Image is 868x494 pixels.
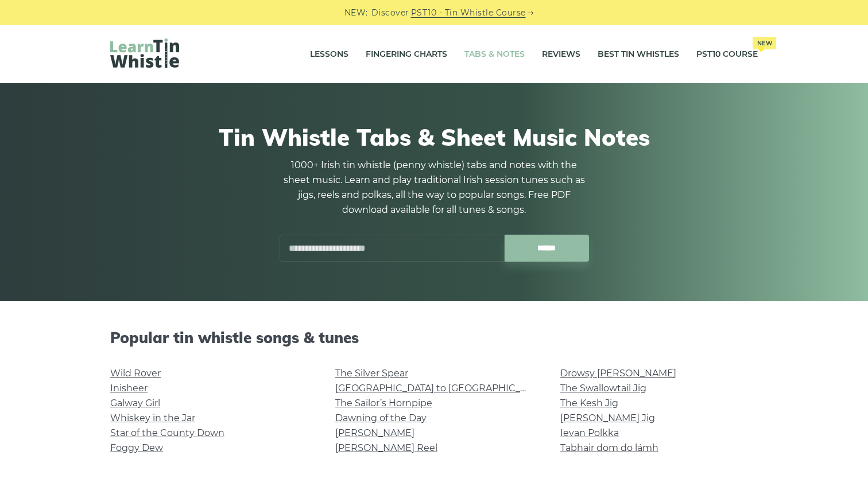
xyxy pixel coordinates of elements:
[310,40,348,69] a: Lessons
[110,383,148,394] a: Inisheer
[110,427,224,438] a: Star of the County Down
[560,413,655,423] a: [PERSON_NAME] Jig
[335,398,432,409] a: The Sailor’s Hornpipe
[335,413,427,423] a: Dawning of the Day
[560,368,676,379] a: Drowsy [PERSON_NAME]
[110,329,758,347] h2: Popular tin whistle songs & tunes
[335,427,414,438] a: [PERSON_NAME]
[598,40,679,69] a: Best Tin Whistles
[560,383,646,394] a: The Swallowtail Jig
[110,413,195,423] a: Whiskey in the Jar
[542,40,580,69] a: Reviews
[279,158,589,217] p: 1000+ Irish tin whistle (penny whistle) tabs and notes with the sheet music. Learn and play tradi...
[110,398,160,409] a: Galway Girl
[560,427,619,438] a: Ievan Polkka
[560,398,618,409] a: The Kesh Jig
[335,383,547,394] a: [GEOGRAPHIC_DATA] to [GEOGRAPHIC_DATA]
[366,40,447,69] a: Fingering Charts
[753,37,776,49] span: New
[110,368,161,379] a: Wild Rover
[110,442,163,453] a: Foggy Dew
[110,123,758,151] h1: Tin Whistle Tabs & Sheet Music Notes
[335,442,437,453] a: [PERSON_NAME] Reel
[560,442,658,453] a: Tabhair dom do lámh
[335,368,408,379] a: The Silver Spear
[696,40,758,69] a: PST10 CourseNew
[110,38,179,68] img: LearnTinWhistle.com
[464,40,525,69] a: Tabs & Notes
